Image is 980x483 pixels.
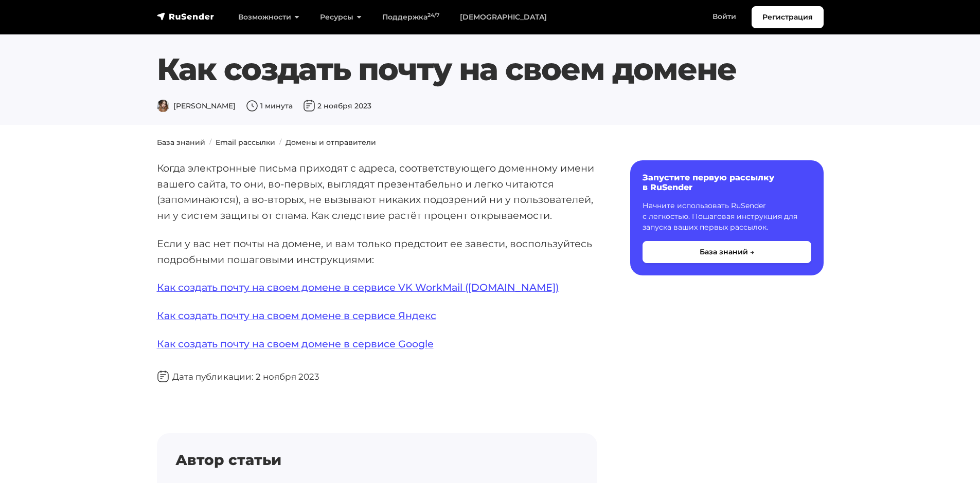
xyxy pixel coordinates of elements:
p: Когда электронные письма приходят с адреса, соответствующего доменному имени вашего сайта, то они... [157,160,597,224]
a: Регистрация [752,6,824,28]
h6: Запустите первую рассылку в RuSender [643,173,811,192]
button: База знаний → [643,241,811,263]
img: Дата публикации [157,370,169,383]
a: Как создать почту на своем домене в сервисе VK WorkMail ([DOMAIN_NAME]) [157,281,559,293]
img: Время чтения [246,100,258,112]
p: Начните использовать RuSender с легкостью. Пошаговая инструкция для запуска ваших первых рассылок. [643,200,811,233]
sup: 24/7 [427,12,439,18]
img: RuSender [157,11,215,22]
a: Поддержка24/7 [372,7,450,28]
img: Дата публикации [303,100,315,112]
a: [DEMOGRAPHIC_DATA] [450,7,557,28]
a: Домены и отправители [286,138,376,147]
a: Как создать почту на своем домене в сервисе Google [157,338,434,350]
a: База знаний [157,138,205,147]
p: Если у вас нет почты на домене, и вам только предстоит ее завести, воспользуйтесь подробными поша... [157,236,597,267]
h4: Автор статьи [175,452,579,469]
span: Дата публикации: 2 ноября 2023 [157,371,319,382]
span: [PERSON_NAME] [157,101,236,110]
h1: Как создать почту на своем домене [157,51,824,88]
span: 1 минута [246,101,293,110]
a: Email рассылки [216,138,275,147]
span: 2 ноября 2023 [303,101,371,110]
a: Войти [702,6,746,27]
a: Как создать почту на своем домене в сервисе Яндекс [157,309,436,322]
a: Ресурсы [310,7,372,28]
a: Возможности [228,7,310,28]
nav: breadcrumb [151,137,830,148]
a: Запустите первую рассылку в RuSender Начните использовать RuSender с легкостью. Пошаговая инструк... [630,160,824,275]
